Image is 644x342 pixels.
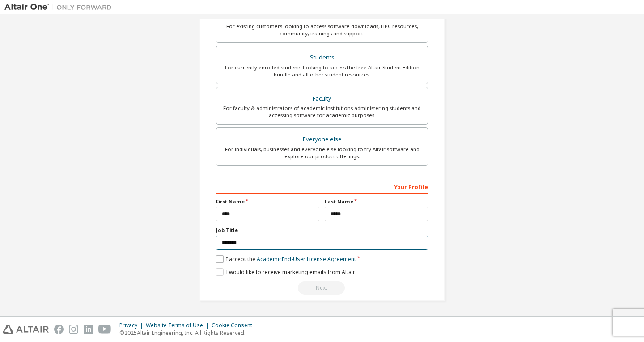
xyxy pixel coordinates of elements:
[84,325,93,334] img: linkedin.svg
[325,198,428,205] label: Last Name
[54,325,64,334] img: facebook.svg
[98,325,111,334] img: youtube.svg
[216,198,319,205] label: First Name
[212,322,258,329] div: Cookie Consent
[222,105,422,119] div: For faculty & administrators of academic institutions administering students and accessing softwa...
[222,133,422,146] div: Everyone else
[216,268,355,276] label: I would like to receive marketing emails from Altair
[119,329,258,337] p: © 2025 Altair Engineering, Inc. All Rights Reserved.
[4,3,116,12] img: Altair One
[216,179,428,194] div: Your Profile
[222,23,422,37] div: For existing customers looking to access software downloads, HPC resources, community, trainings ...
[222,64,422,78] div: For currently enrolled students looking to access the free Altair Student Edition bundle and all ...
[69,325,78,334] img: instagram.svg
[222,146,422,160] div: For individuals, businesses and everyone else looking to try Altair software and explore our prod...
[222,93,422,105] div: Faculty
[3,325,49,334] img: altair_logo.svg
[146,322,212,329] div: Website Terms of Use
[216,255,356,263] label: I accept the
[257,255,356,263] a: Academic End-User License Agreement
[222,51,422,64] div: Students
[119,322,146,329] div: Privacy
[216,227,428,234] label: Job Title
[216,281,428,295] div: Read and acccept EULA to continue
